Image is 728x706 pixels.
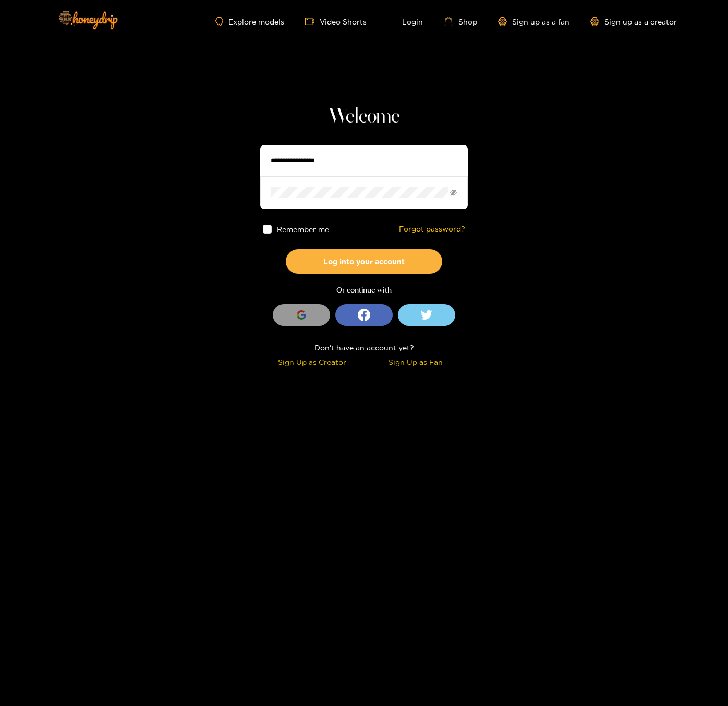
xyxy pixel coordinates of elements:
[260,342,468,354] div: Don't have an account yet?
[590,17,677,26] a: Sign up as a creator
[387,17,423,26] a: Login
[263,356,361,368] div: Sign Up as Creator
[305,17,320,26] span: video-camera
[260,284,468,296] div: Or continue with
[260,104,468,129] h1: Welcome
[450,189,457,196] span: eye-invisible
[498,17,569,26] a: Sign up as a fan
[367,356,465,368] div: Sign Up as Fan
[305,17,367,26] a: Video Shorts
[444,17,477,26] a: Shop
[277,225,329,233] span: Remember me
[399,225,465,234] a: Forgot password?
[286,249,442,274] button: Log into your account
[215,17,284,26] a: Explore models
